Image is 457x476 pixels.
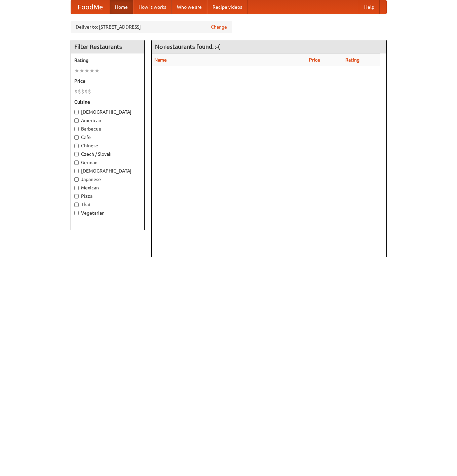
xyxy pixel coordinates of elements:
[78,88,81,95] li: $
[71,0,110,14] a: FoodMe
[74,127,79,131] input: Barbecue
[74,210,141,216] label: Vegetarian
[74,184,141,191] label: Mexican
[207,0,247,14] a: Recipe videos
[74,194,79,198] input: Pizza
[74,159,141,166] label: German
[154,57,167,63] a: Name
[74,211,79,215] input: Vegetarian
[74,151,141,157] label: Czech / Slovak
[74,78,141,84] h5: Price
[211,24,227,30] a: Change
[74,203,79,207] input: Thai
[155,43,220,50] ng-pluralize: No restaurants found. :-(
[81,88,84,95] li: $
[345,57,359,63] a: Rating
[74,144,79,148] input: Chinese
[74,168,141,174] label: [DEMOGRAPHIC_DATA]
[74,118,79,123] input: American
[74,117,141,124] label: American
[74,110,79,114] input: [DEMOGRAPHIC_DATA]
[133,0,172,14] a: How it works
[110,0,133,14] a: Home
[84,88,88,95] li: $
[71,21,232,33] div: Deliver to: [STREET_ADDRESS]
[74,201,141,208] label: Thai
[74,57,141,64] h5: Rating
[94,67,100,74] li: ★
[74,109,141,115] label: [DEMOGRAPHIC_DATA]
[74,134,141,141] label: Cafe
[88,88,91,95] li: $
[74,135,79,140] input: Cafe
[74,67,79,74] li: ★
[74,186,79,190] input: Mexican
[309,57,320,63] a: Price
[359,0,380,14] a: Help
[74,176,141,183] label: Japanese
[89,67,94,74] li: ★
[71,40,144,53] h4: Filter Restaurants
[74,99,141,105] h5: Cuisine
[74,142,141,149] label: Chinese
[74,169,79,173] input: [DEMOGRAPHIC_DATA]
[74,177,79,182] input: Japanese
[74,152,79,156] input: Czech / Slovak
[84,67,89,74] li: ★
[74,160,79,165] input: German
[74,88,78,95] li: $
[74,193,141,199] label: Pizza
[172,0,207,14] a: Who we are
[74,125,141,132] label: Barbecue
[79,67,84,74] li: ★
